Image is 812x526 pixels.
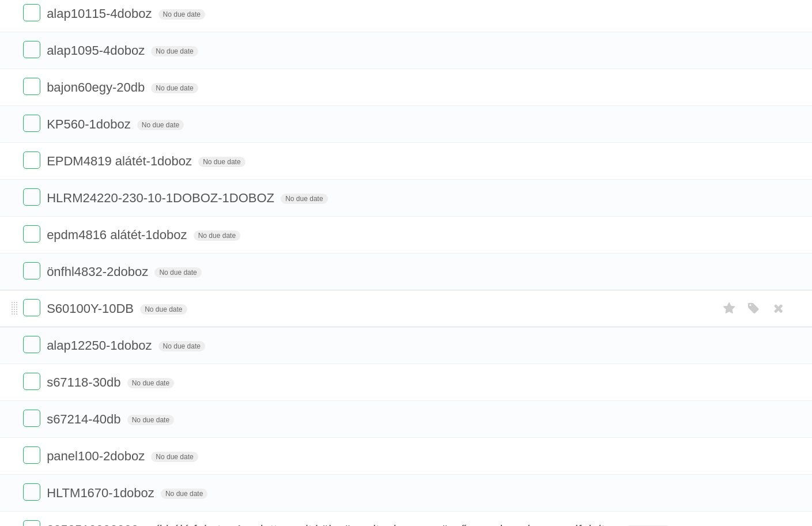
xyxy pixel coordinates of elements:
label: Done [23,373,40,390]
label: Done [23,225,40,243]
span: No due date [158,341,205,351]
span: S60100Y-10DB [47,301,137,316]
span: No due date [151,83,198,93]
span: No due date [158,9,205,20]
span: HLRM24220-230-10-1DOBOZ-1DOBOZ [47,191,277,205]
span: alap10115-4doboz [47,6,154,21]
span: No due date [140,304,187,315]
span: KP560-1doboz [47,117,134,131]
label: Done [23,4,40,21]
span: önfhl4832-2doboz [47,264,151,279]
span: No due date [161,489,207,499]
span: bajon60egy-20db [47,80,148,94]
span: No due date [151,46,198,56]
span: No due date [198,157,245,167]
span: No due date [281,194,327,204]
label: Done [23,336,40,353]
span: No due date [194,230,240,241]
span: alap1095-4doboz [47,43,148,58]
label: Done [23,262,40,279]
label: Star task [719,299,741,318]
label: Done [23,78,40,95]
span: alap12250-1doboz [47,338,154,353]
label: Done [23,41,40,58]
span: No due date [127,415,174,425]
span: s67214-40db [47,412,123,426]
label: Done [23,188,40,206]
label: Done [23,410,40,427]
span: HLTM1670-1doboz [47,486,157,500]
label: Done [23,446,40,464]
span: epdm4816 alátét-1doboz [47,228,190,242]
label: Done [23,299,40,316]
span: panel100-2doboz [47,449,148,463]
span: No due date [137,120,184,130]
span: No due date [151,452,198,462]
label: Done [23,483,40,501]
span: s67118-30db [47,375,123,389]
label: Done [23,115,40,132]
span: EPDM4819 alátét-1doboz [47,154,195,168]
span: No due date [127,378,174,388]
label: Done [23,152,40,169]
span: No due date [154,267,201,278]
